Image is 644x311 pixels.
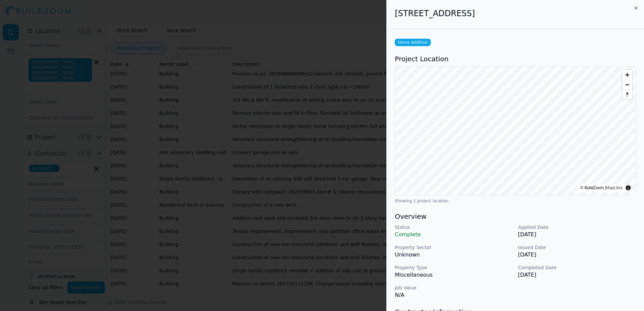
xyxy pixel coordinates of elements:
summary: Toggle attribution [624,184,632,192]
button: Zoom in [622,70,632,80]
p: Status [395,224,513,231]
p: Issued Date [518,244,636,251]
p: [DATE] [518,271,636,279]
p: Property Sector [395,244,513,251]
p: Completed Date [518,264,636,271]
canvas: Map [395,67,636,195]
div: © BuildZoom | [580,184,623,191]
p: N/A [395,291,513,299]
p: Property Type [395,264,513,271]
p: Unknown [395,251,513,259]
button: Zoom out [622,80,632,90]
h2: [STREET_ADDRESS] [395,8,636,19]
p: Job Value [395,284,513,291]
div: Showing 1 project location [395,198,636,204]
h3: Overview [395,212,636,221]
p: Applied Date [518,224,636,231]
button: Reset bearing to north [622,90,632,99]
p: [DATE] [518,231,636,239]
h3: Project Location [395,54,636,64]
p: Complete [395,231,513,239]
p: Miscellaneous [395,271,513,279]
a: MapLibre [606,185,623,190]
p: [DATE] [518,251,636,259]
span: Home Addition [395,39,431,46]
